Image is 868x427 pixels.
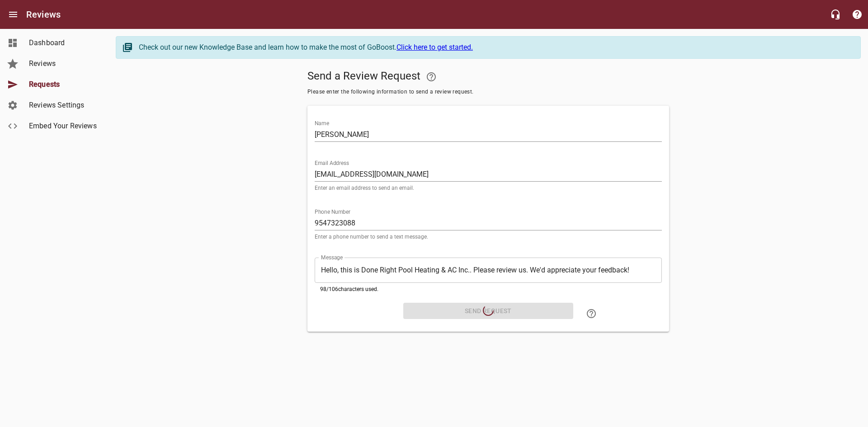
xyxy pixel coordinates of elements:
[580,303,602,324] a: Learn how to "Send a Review Request"
[315,185,662,191] p: Enter an email address to send an email.
[320,286,378,292] span: 98 / 106 characters used.
[29,79,98,90] span: Requests
[307,88,669,97] span: Please enter the following information to send a review request.
[2,4,24,25] button: Open drawer
[825,4,846,25] button: Live Chat
[139,42,851,53] div: Check out our new Knowledge Base and learn how to make the most of GoBoost.
[315,121,329,126] label: Name
[29,121,98,131] span: Embed Your Reviews
[26,7,61,22] h6: Reviews
[321,266,656,274] textarea: Hello, this is Done Right Pool Heating & AC Inc.. Please review us. We'd appreciate your feedback!
[315,234,662,239] p: Enter a phone number to send a text message.
[396,43,473,52] a: Click here to get started.
[315,209,350,215] label: Phone Number
[29,58,98,69] span: Reviews
[29,38,98,48] span: Dashboard
[846,4,868,25] button: Support Portal
[420,66,442,88] a: Your Google or Facebook account must be connected to "Send a Review Request"
[29,100,98,111] span: Reviews Settings
[315,160,349,166] label: Email Address
[307,66,669,88] h5: Send a Review Request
